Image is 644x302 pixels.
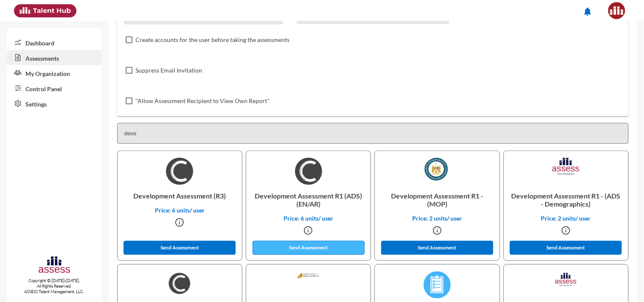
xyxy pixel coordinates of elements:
button: Send Assessment [381,241,493,255]
p: Development Assessment R1 - (MOP) [382,185,492,215]
p: Development Assessment R1 - (ADS - Demographics) [511,185,622,215]
p: Price: 6 units/ user [124,207,235,214]
button: Send Assessment [510,241,622,255]
img: assesscompany-logo.png [38,255,71,276]
span: Create accounts for the user before taking the assessments [136,35,290,45]
span: Suppress Email Invitation [136,65,202,75]
input: Search in assessments [117,123,629,144]
span: "Allow Assessment Recipient to View Own Report" [136,96,270,106]
a: Settings [7,96,102,111]
p: Price: 6 units/ user [253,215,364,222]
button: Send Assessment [124,241,236,255]
p: Development Assessment R1 (ADS) (EN/AR) [253,185,364,215]
a: Assessments [7,50,102,65]
p: Copyright © [DATE]-[DATE]. All Rights Reserved. ASSESS Talent Management, LLC. [7,278,102,294]
p: Price: 2 units/ user [382,215,492,222]
p: Development Assessment (R3) [124,185,235,207]
a: Dashboard [7,35,102,50]
a: Control Panel [7,81,102,96]
p: Price: 2 units/ user [511,215,622,222]
a: My Organization [7,65,102,81]
mat-icon: notifications [583,6,593,17]
button: Send Assessment [253,241,365,255]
